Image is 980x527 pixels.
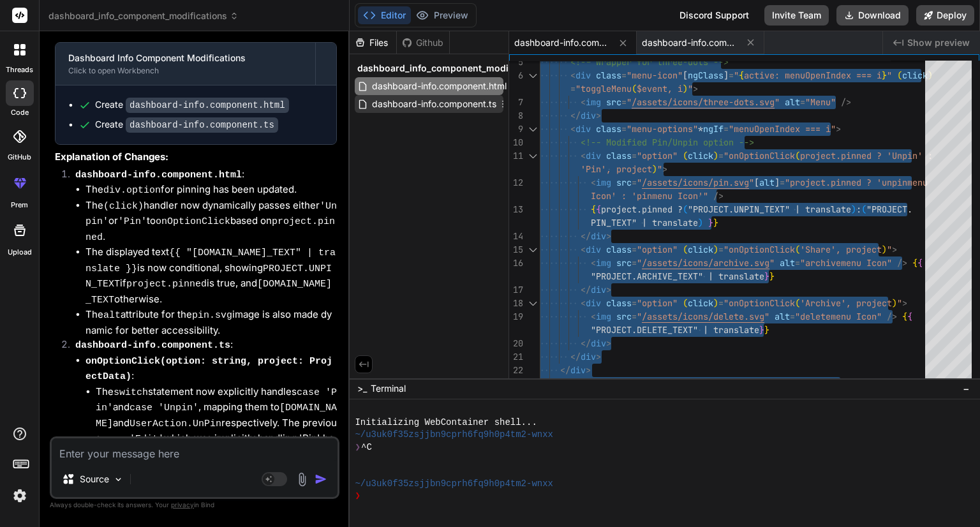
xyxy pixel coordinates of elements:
[606,150,632,161] span: class
[637,244,678,255] span: "option"
[637,297,678,309] span: "option"
[912,257,917,269] span: {
[795,311,882,322] span: "deletemenu Icon"
[642,177,749,188] span: /assets/icons/pin.svg
[581,137,754,148] span: <!-- Modified Pin/Unpin option -->
[509,297,523,310] div: 18
[126,117,278,133] code: dashboard-info.component.ts
[836,5,909,26] button: Download
[118,216,147,227] code: 'Pin'
[358,6,411,24] button: Editor
[632,244,637,255] span: =
[637,177,642,188] span: "
[724,244,795,255] span: "onOptionClick
[637,311,642,322] span: "
[596,204,601,215] span: {
[683,297,688,309] span: (
[892,297,897,309] span: )
[509,203,523,216] div: 13
[780,177,785,188] span: =
[805,96,836,108] span: "Menu"
[75,340,230,351] code: dashboard-info.component.ts
[764,311,769,322] span: "
[509,256,523,270] div: 16
[683,83,688,94] span: )
[902,70,928,81] span: click
[509,176,523,189] div: 12
[524,149,541,163] div: Click to collapse the range.
[718,297,724,309] span: =
[371,78,508,94] span: dashboard-info.component.html
[693,83,698,94] span: >
[357,62,547,75] span: dashboard_info_component_modifications
[591,217,698,228] span: PIN_TEXT" | translate
[591,338,606,349] span: div
[8,152,31,163] label: GitHub
[764,5,829,26] button: Invite Team
[8,247,32,258] label: Upload
[642,257,769,269] span: /assets/icons/archive.svg
[596,123,621,135] span: class
[749,177,754,188] span: "
[95,98,289,112] div: Create
[662,163,667,175] span: >
[509,243,523,256] div: 15
[621,70,627,81] span: =
[581,230,591,242] span: </
[96,385,337,462] li: The statement now explicitly handles and , mapping them to and respectively. The previous which w...
[581,150,586,161] span: <
[586,96,601,108] span: img
[96,403,337,429] code: [DOMAIN_NAME]
[713,244,718,255] span: )
[596,70,621,81] span: class
[621,123,627,135] span: =
[800,244,882,255] span: 'Share', project
[509,69,523,82] div: 6
[627,123,698,135] span: "menu-options"
[744,70,882,81] span: active: menuOpenIndex === i
[509,310,523,323] div: 19
[769,257,775,269] span: "
[509,109,523,122] div: 8
[357,382,367,395] span: >_
[596,311,611,322] span: img
[509,337,523,350] div: 20
[596,351,601,362] span: >
[775,96,780,108] span: "
[581,96,586,108] span: <
[775,177,780,188] span: ]
[581,351,596,362] span: div
[581,244,586,255] span: <
[688,244,713,255] span: click
[11,107,29,118] label: code
[856,204,861,215] span: :
[75,170,242,181] code: dashboard-info.component.html
[606,244,632,255] span: class
[130,419,221,429] code: UserAction.UnPin
[907,311,912,322] span: {
[836,123,841,135] span: >
[907,36,970,49] span: Show preview
[524,297,541,310] div: Click to collapse the range.
[596,110,601,121] span: >
[596,177,611,188] span: img
[892,244,897,255] span: >
[591,324,759,336] span: "PROJECT.DELETE_TEXT" | translate
[800,96,805,108] span: =
[606,96,621,108] span: src
[713,190,724,202] span: />
[570,123,575,135] span: <
[581,163,652,175] span: 'Pin', project
[759,324,764,336] span: }
[355,429,553,441] span: ~/u3uk0f35zsjjbn9cprh6fq9h0p4tm2-wnxx
[9,485,31,507] img: settings
[672,5,757,26] div: Discord Support
[509,136,523,149] div: 10
[713,297,718,309] span: )
[632,311,637,322] span: =
[586,244,601,255] span: div
[524,243,541,256] div: Click to collapse the range.
[509,230,523,243] div: 14
[570,110,581,121] span: </
[637,257,642,269] span: "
